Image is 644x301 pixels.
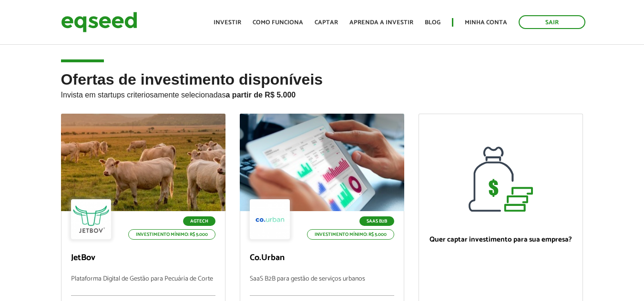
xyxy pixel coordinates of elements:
p: SaaS B2B para gestão de serviços urbanos [250,275,394,296]
p: JetBov [71,253,215,263]
p: SaaS B2B [359,216,394,226]
strong: a partir de R$ 5.000 [226,91,296,99]
p: Invista em startups criteriosamente selecionadas [61,88,583,99]
a: Minha conta [465,19,507,26]
a: Investir [214,19,241,26]
a: Como funciona [253,19,303,26]
a: Captar [315,19,338,26]
p: Plataforma Digital de Gestão para Pecuária de Corte [71,275,215,296]
a: Sair [519,15,585,29]
p: Investimento mínimo: R$ 5.000 [307,229,394,240]
h2: Ofertas de investimento disponíveis [61,71,583,114]
p: Agtech [183,216,215,226]
a: Blog [425,19,440,26]
p: Quer captar investimento para sua empresa? [429,235,573,244]
img: EqSeed [61,10,137,35]
a: Aprenda a investir [349,19,413,26]
p: Co.Urban [250,253,394,263]
p: Investimento mínimo: R$ 5.000 [128,229,215,240]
